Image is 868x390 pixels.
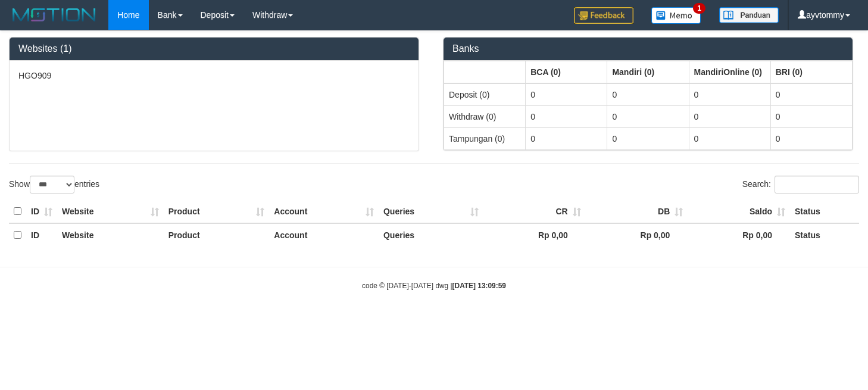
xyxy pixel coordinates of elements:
th: CR [483,200,586,223]
th: Account [269,200,379,223]
td: 0 [689,127,770,149]
td: 0 [607,105,689,127]
th: Rp 0,00 [483,223,586,247]
td: 0 [607,127,689,149]
th: Account [269,223,379,247]
td: 0 [526,83,607,106]
th: Queries [379,223,483,247]
th: ID [26,200,57,223]
select: Showentries [30,176,74,194]
th: Group: activate to sort column ascending [607,61,689,83]
th: DB [586,200,688,223]
td: Deposit (0) [444,83,526,106]
label: Show entries [9,176,99,194]
td: 0 [770,127,852,149]
td: Tampungan (0) [444,127,526,149]
th: Group: activate to sort column ascending [444,61,526,83]
td: 0 [526,105,607,127]
label: Search: [742,176,859,194]
th: Group: activate to sort column ascending [770,61,852,83]
td: 0 [689,83,770,106]
strong: [DATE] 13:09:59 [452,282,506,290]
h3: Websites (1) [18,43,410,54]
span: 1 [693,3,705,14]
td: 0 [770,83,852,106]
th: Saldo [688,200,790,223]
th: Website [57,223,164,247]
img: Button%20Memo.svg [651,7,701,24]
td: 0 [770,105,852,127]
th: Product [164,223,270,247]
td: 0 [607,83,689,106]
th: Group: activate to sort column ascending [526,61,607,83]
th: Website [57,200,164,223]
img: MOTION_logo.png [9,6,99,24]
input: Search: [775,176,859,194]
h3: Banks [452,43,844,54]
img: panduan.png [719,7,779,23]
th: Rp 0,00 [586,223,688,247]
td: 0 [526,127,607,149]
th: Product [164,200,270,223]
th: Group: activate to sort column ascending [689,61,770,83]
th: Rp 0,00 [688,223,790,247]
th: Status [790,200,859,223]
td: 0 [689,105,770,127]
p: HGO909 [18,70,410,82]
th: ID [26,223,57,247]
img: Feedback.jpg [574,7,633,24]
th: Status [790,223,859,247]
td: Withdraw (0) [444,105,526,127]
th: Queries [379,200,483,223]
small: code © [DATE]-[DATE] dwg | [362,282,506,290]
